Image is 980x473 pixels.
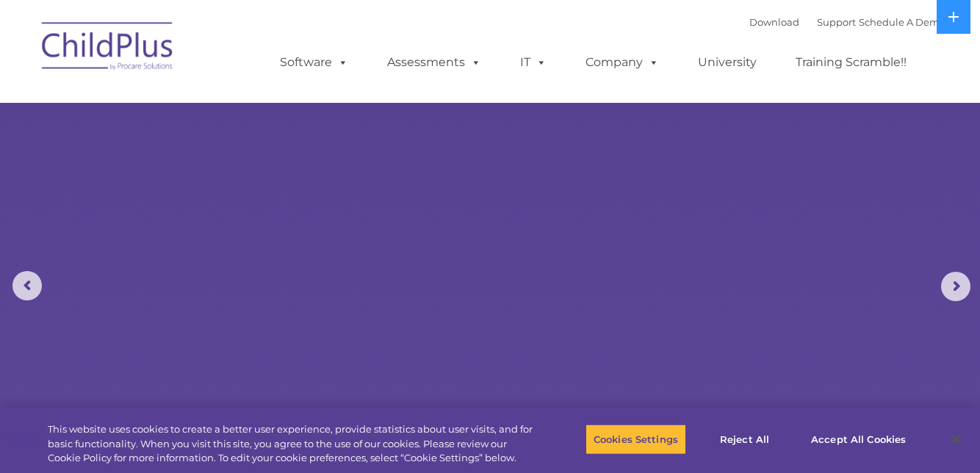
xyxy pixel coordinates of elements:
[35,12,181,85] img: ChildPlus by Procare Solutions
[781,48,921,77] a: Training Scramble!!
[859,16,945,28] a: Schedule A Demo
[940,423,973,455] button: Close
[803,424,914,455] button: Accept All Cookies
[749,16,945,28] font: |
[683,48,771,77] a: University
[817,16,856,28] a: Support
[48,422,539,466] div: This website uses cookies to create a better user experience, provide statistics about user visit...
[699,424,790,455] button: Reject All
[265,48,363,77] a: Software
[749,16,799,28] a: Download
[586,424,686,455] button: Cookies Settings
[372,48,496,77] a: Assessments
[505,48,561,77] a: IT
[571,48,674,77] a: Company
